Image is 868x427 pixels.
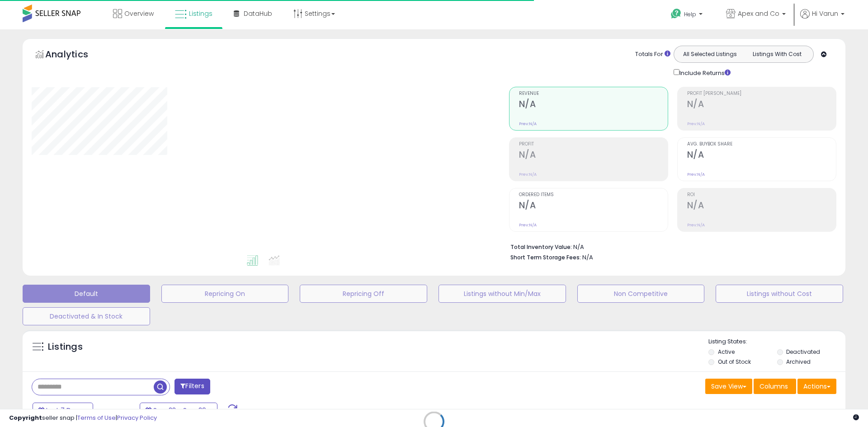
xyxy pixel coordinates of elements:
[676,48,744,60] button: All Selected Listings
[519,172,537,177] small: Prev: N/A
[635,50,670,59] div: Totals For
[519,150,668,162] h2: N/A
[510,241,830,252] li: N/A
[687,222,705,228] small: Prev: N/A
[687,121,705,127] small: Prev: N/A
[124,9,154,18] span: Overview
[687,192,836,197] span: ROI
[716,285,843,303] button: Listings without Cost
[667,67,741,78] div: Include Returns
[812,9,838,18] span: Hi Varun
[23,285,150,303] button: Default
[519,142,668,147] span: Profit
[664,1,712,29] a: Help
[582,253,593,262] span: N/A
[300,285,427,303] button: Repricing Off
[45,48,106,63] h5: Analytics
[519,200,668,212] h2: N/A
[687,142,836,147] span: Avg. Buybox Share
[510,243,572,251] b: Total Inventory Value:
[519,121,537,127] small: Prev: N/A
[743,48,811,60] button: Listings With Cost
[9,413,42,422] strong: Copyright
[684,10,696,18] span: Help
[519,91,668,96] span: Revenue
[800,9,844,29] a: Hi Varun
[738,9,779,18] span: Apex and Co
[519,99,668,111] h2: N/A
[189,9,212,18] span: Listings
[439,285,566,303] button: Listings without Min/Max
[23,307,150,325] button: Deactivated & In Stock
[519,192,668,197] span: Ordered Items
[161,285,289,303] button: Repricing On
[577,285,705,303] button: Non Competitive
[687,172,705,177] small: Prev: N/A
[519,222,537,228] small: Prev: N/A
[687,99,836,111] h2: N/A
[687,150,836,162] h2: N/A
[670,8,682,19] i: Get Help
[9,414,157,422] div: seller snap | |
[510,253,581,261] b: Short Term Storage Fees:
[687,91,836,96] span: Profit [PERSON_NAME]
[687,200,836,212] h2: N/A
[244,9,272,18] span: DataHub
